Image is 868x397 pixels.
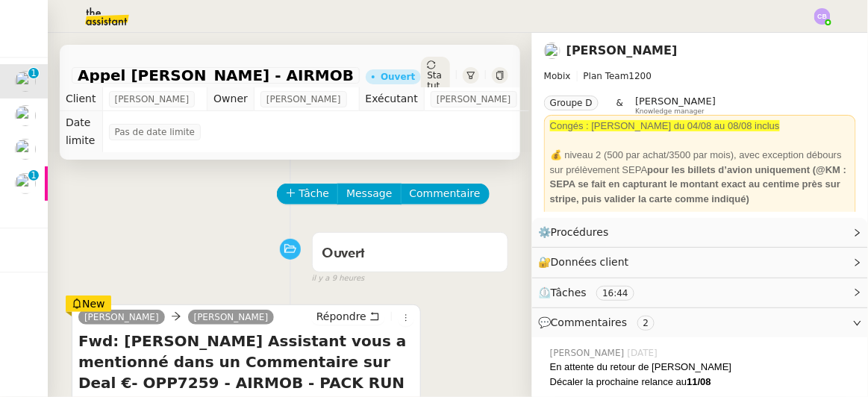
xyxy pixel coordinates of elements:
[60,87,102,111] td: Client
[635,96,716,107] span: [PERSON_NAME]
[551,256,629,268] span: Données client
[566,43,678,57] a: [PERSON_NAME]
[401,184,490,204] button: Commentaire
[544,43,561,59] img: users%2FW4OQjB9BRtYK2an7yusO0WsYLsD3%2Favatar%2F28027066-518b-424c-8476-65f2e549ac29
[544,96,599,110] nz-tag: Groupe D
[60,111,102,152] td: Date limite
[635,107,705,116] span: Knowledge manager
[31,68,37,81] p: 1
[437,92,511,107] span: [PERSON_NAME]
[410,185,481,202] span: Commentaire
[312,225,337,237] span: false
[551,226,609,238] span: Procédures
[188,310,275,324] a: [PERSON_NAME]
[266,92,341,107] span: [PERSON_NAME]
[550,148,850,206] div: 💰 niveau 2 (500 par achat/3500 par mois), avec exception débours sur prélèvement SEPA
[550,120,780,131] span: Congés : [PERSON_NAME] du 04/08 au 08/08 inclus
[28,68,39,78] nz-badge-sup: 1
[427,70,442,91] span: Statut
[551,316,627,328] span: Commentaires
[15,139,36,160] img: users%2FW4OQjB9BRtYK2an7yusO0WsYLsD3%2Favatar%2F28027066-518b-424c-8476-65f2e549ac29
[66,296,111,312] div: New
[550,360,856,375] div: En attente du retour de [PERSON_NAME]
[538,316,661,328] span: 💬
[532,218,868,247] div: ⚙️Procédures
[628,346,661,360] span: [DATE]
[337,184,401,204] button: Message
[532,278,868,307] div: ⏲️Tâches 16:44
[532,248,868,277] div: 🔐Données client
[15,173,36,194] img: users%2FW4OQjB9BRtYK2an7yusO0WsYLsD3%2Favatar%2F28027066-518b-424c-8476-65f2e549ac29
[687,376,712,387] strong: 11/08
[814,8,831,25] img: svg
[28,170,39,181] nz-badge-sup: 1
[538,287,647,298] span: ⏲️
[550,164,846,204] strong: pour les billets d’avion uniquement (@KM : SEPA se fait en capturant le montant exact au centime ...
[538,224,616,241] span: ⚙️
[551,287,587,298] span: Tâches
[616,96,623,115] span: &
[299,185,330,202] span: Tâche
[311,308,385,325] button: Répondre
[550,346,628,360] span: [PERSON_NAME]
[316,309,366,324] span: Répondre
[31,170,37,184] p: 1
[544,71,571,81] span: Mobix
[381,72,415,81] div: Ouvert
[532,308,868,337] div: 💬Commentaires 2
[15,105,36,126] img: users%2FW4OQjB9BRtYK2an7yusO0WsYLsD3%2Favatar%2F28027066-518b-424c-8476-65f2e549ac29
[312,272,365,285] span: il y a 9 heures
[78,68,354,83] span: Appel [PERSON_NAME] - AIRMOB
[359,87,424,111] td: Exécutant
[115,125,196,140] span: Pas de date limite
[538,254,635,271] span: 🔐
[596,286,634,301] nz-tag: 16:44
[277,184,339,204] button: Tâche
[78,310,165,324] a: [PERSON_NAME]
[550,375,856,390] div: Décaler la prochaine relance au
[207,87,255,111] td: Owner
[584,71,629,81] span: Plan Team
[322,247,366,260] span: Ouvert
[346,185,392,202] span: Message
[15,71,36,92] img: users%2FW4OQjB9BRtYK2an7yusO0WsYLsD3%2Favatar%2F28027066-518b-424c-8476-65f2e549ac29
[115,92,190,107] span: [PERSON_NAME]
[629,71,652,81] span: 1200
[635,96,716,115] app-user-label: Knowledge manager
[637,316,655,331] nz-tag: 2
